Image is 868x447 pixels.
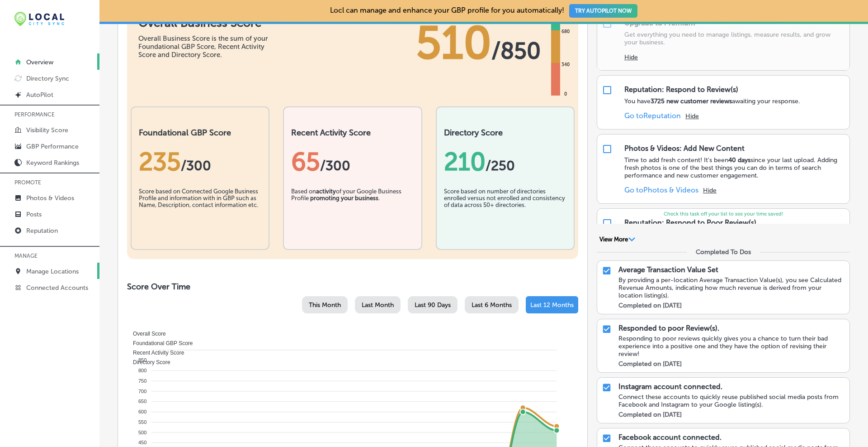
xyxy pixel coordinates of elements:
h2: Recent Activity Score [291,128,414,138]
div: 235 [139,147,261,177]
div: Reputation: Respond to Review(s) [624,85,738,94]
div: Based on of your Google Business Profile . [291,188,414,233]
p: You have awaiting your response. [624,97,800,105]
p: Photos & Videos [26,194,74,202]
span: Foundational GBP Score [126,340,193,346]
button: Hide [685,112,699,120]
button: Hide [703,187,717,194]
strong: 40 days [728,156,750,164]
div: By providing a per-location Average Transaction Value(s), you see Calculated Revenue Amounts, ind... [618,276,845,299]
strong: 3725 new customer reviews [651,97,732,105]
p: Reputation [26,227,58,235]
label: Completed on [DATE] [618,360,682,368]
span: /250 [486,158,515,174]
h2: Foundational GBP Score [139,128,261,138]
p: Posts [26,211,42,218]
span: Last 90 Days [415,301,451,309]
div: Connect these accounts to quickly reuse published social media posts from Facebook and Instagram ... [618,393,845,409]
span: / 850 [491,37,541,64]
div: Overall Business Score is the sum of your Foundational GBP Score, Recent Activity Score and Direc... [138,34,274,59]
h2: Score Over Time [127,282,578,292]
b: promoting your business [310,195,378,202]
label: Completed on [DATE] [618,302,682,309]
h2: Directory Score [444,128,566,138]
div: 340 [560,61,571,68]
p: Connected Accounts [26,284,88,292]
p: Instagram account connected. [618,382,722,391]
label: Completed on [DATE] [618,411,682,418]
tspan: 750 [138,378,146,384]
div: Photos & Videos: Add New Content [624,144,745,153]
span: Overall Score [126,331,166,337]
p: Visibility Score [26,126,68,134]
span: Recent Activity Score [126,350,184,356]
div: 0 [562,91,569,98]
p: Directory Sync [26,75,69,82]
p: Check this task off your list to see your time saved! [597,211,849,217]
span: Last 12 Months [530,301,574,309]
tspan: 650 [138,399,146,404]
div: Score based on number of directories enrolled versus not enrolled and consistency of data across ... [444,188,566,233]
button: TRY AUTOPILOT NOW [569,4,637,18]
div: Reputation: Respond to Poor Review(s) [624,218,756,227]
button: View More [597,236,638,244]
p: Responded to poor Review(s). [618,324,719,332]
a: Go toReputation [624,111,681,120]
tspan: 800 [138,368,146,373]
button: Hide [624,53,638,61]
tspan: 850 [138,357,146,363]
tspan: 700 [138,389,146,394]
p: Manage Locations [26,268,79,275]
div: Responding to poor reviews quickly gives you a chance to turn their bad experience into a positiv... [618,335,845,358]
img: 12321ecb-abad-46dd-be7f-2600e8d3409flocal-city-sync-logo-rectangle.png [14,12,64,26]
tspan: 500 [138,430,146,435]
div: 680 [560,28,571,35]
span: /300 [320,158,350,174]
tspan: 600 [138,409,146,414]
p: Keyword Rankings [26,159,79,167]
span: Last 6 Months [472,301,512,309]
span: / 300 [181,158,211,174]
div: Score based on Connected Google Business Profile and information with in GBP such as Name, Descri... [139,188,261,233]
p: GBP Performance [26,143,79,150]
a: Go toPhotos & Videos [624,186,698,194]
div: Completed To Dos [696,248,751,256]
p: Overview [26,58,53,66]
div: 210 [444,147,566,177]
span: This Month [309,301,341,309]
span: Last Month [362,301,394,309]
p: Facebook account connected. [618,433,722,442]
p: Average Transaction Value Set [618,265,718,274]
span: 510 [416,16,491,70]
p: AutoPilot [26,91,53,99]
p: Time to add fresh content! It's been since your last upload. Adding fresh photos is one of the be... [624,156,845,179]
b: activity [316,188,336,195]
span: Directory Score [126,359,170,365]
div: 65 [291,147,414,177]
tspan: 450 [138,440,146,445]
tspan: 550 [138,419,146,425]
